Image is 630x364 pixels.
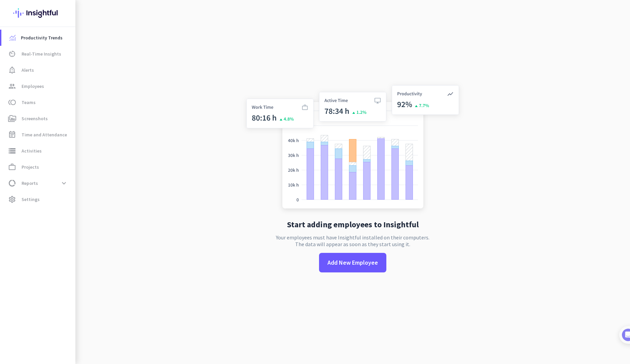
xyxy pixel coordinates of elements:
[276,234,429,247] p: Your employees must have Insightful installed on their computers. The data will appear as soon as...
[8,50,16,58] i: av_timer
[1,159,75,175] a: work_outlineProjects
[8,195,16,203] i: settings
[22,66,34,74] span: Alerts
[8,163,16,171] i: work_outline
[22,82,44,90] span: Employees
[241,81,464,215] img: no-search-results
[22,131,67,139] span: Time and Attendance
[8,179,16,187] i: data_usage
[22,98,36,106] span: Teams
[327,258,378,267] span: Add New Employee
[287,221,419,229] h2: Start adding employees to Insightful
[22,195,40,203] span: Settings
[22,114,48,123] span: Screenshots
[1,78,75,94] a: groupEmployees
[319,253,386,272] button: Add New Employee
[8,114,16,123] i: perm_media
[8,82,16,90] i: group
[21,34,63,42] span: Productivity Trends
[1,30,75,46] a: menu-itemProductivity Trends
[22,50,61,58] span: Real-Time Insights
[8,98,16,106] i: toll
[22,163,39,171] span: Projects
[22,147,42,155] span: Activities
[1,143,75,159] a: storageActivities
[1,127,75,143] a: event_noteTime and Attendance
[8,131,16,139] i: event_note
[1,62,75,78] a: notification_importantAlerts
[9,35,15,41] img: menu-item
[22,179,38,187] span: Reports
[1,110,75,127] a: perm_mediaScreenshots
[1,46,75,62] a: av_timerReal-Time Insights
[58,177,70,189] button: expand_more
[8,147,16,155] i: storage
[1,94,75,110] a: tollTeams
[8,66,16,74] i: notification_important
[1,191,75,207] a: settingsSettings
[1,175,75,191] a: data_usageReportsexpand_more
